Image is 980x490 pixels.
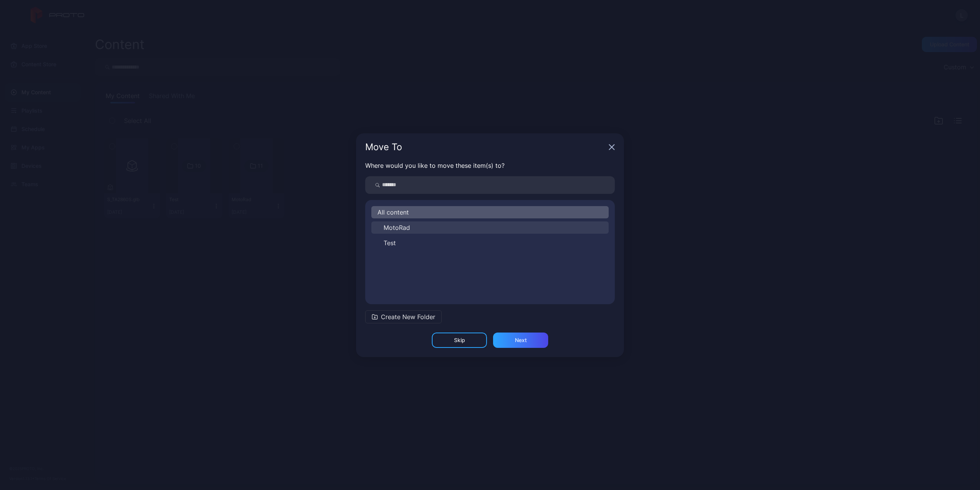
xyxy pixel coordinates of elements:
div: Next [515,337,527,343]
div: Move To [365,143,606,152]
button: Test [371,237,609,249]
button: MotoRad [371,221,609,234]
div: Skip [454,337,465,343]
button: Create New Folder [365,310,442,323]
span: Create New Folder [381,312,435,321]
span: MotoRad [384,223,410,232]
button: Skip [432,333,487,348]
span: Test [384,238,396,247]
span: All content [377,208,409,217]
p: Where would you like to move these item(s) to? [365,161,615,170]
button: Next [493,333,548,348]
